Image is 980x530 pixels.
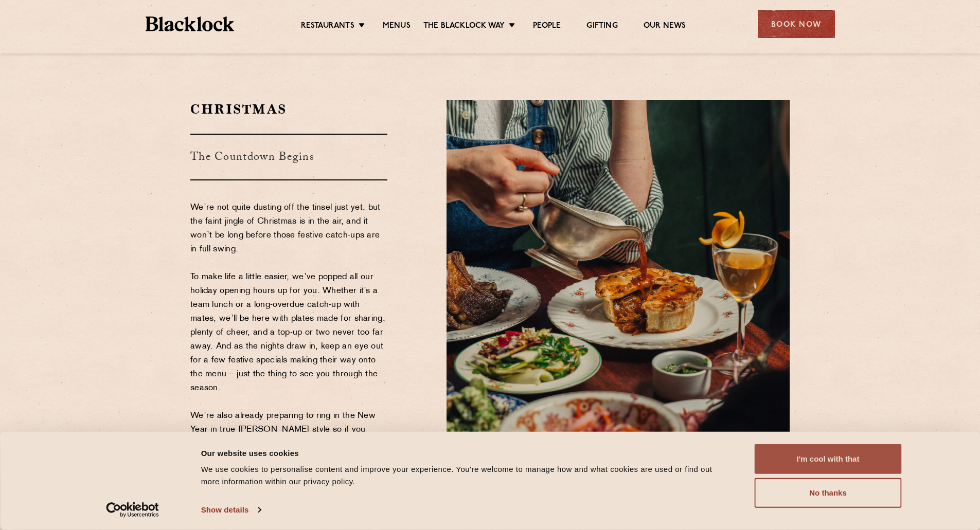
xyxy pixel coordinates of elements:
[87,502,177,518] a: Usercentrics Cookiebot - opens in a new window
[383,21,411,32] a: Menus
[758,10,835,38] div: Book Now
[533,21,561,32] a: People
[190,201,387,465] p: We’re not quite dusting off the tinsel just yet, but the faint jingle of Christmas is in the air,...
[755,478,902,508] button: No thanks
[301,21,354,32] a: Restaurants
[190,100,387,118] h2: Christmas
[190,134,387,180] h3: The Countdown Begins
[586,21,617,32] a: Gifting
[201,463,732,488] div: We use cookies to personalise content and improve your experience. You're welcome to manage how a...
[423,21,505,32] a: The Blacklock Way
[201,447,732,459] div: Our website uses cookies
[644,21,686,32] a: Our News
[201,502,261,518] a: Show details
[146,16,235,31] img: BL_Textured_Logo-footer-cropped.svg
[755,444,902,474] button: I'm cool with that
